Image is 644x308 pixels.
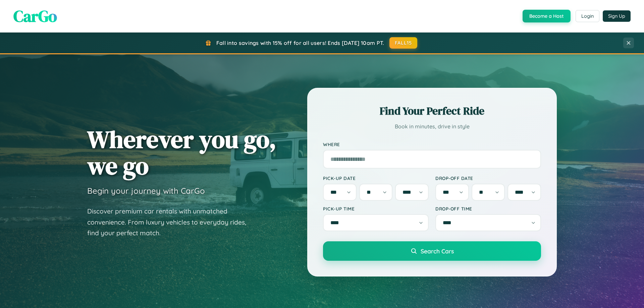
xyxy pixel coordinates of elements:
span: Search Cars [421,247,454,255]
button: Sign Up [603,10,631,22]
h1: Wherever you go, we go [87,126,276,179]
p: Book in minutes, drive in style [323,122,541,131]
button: Become a Host [523,10,571,22]
label: Pick-up Date [323,175,429,181]
button: Search Cars [323,241,541,261]
button: Login [576,10,599,22]
label: Drop-off Date [435,175,541,181]
p: Discover premium car rentals with unmatched convenience. From luxury vehicles to everyday rides, ... [87,206,255,239]
h2: Find Your Perfect Ride [323,104,541,118]
label: Pick-up Time [323,206,429,211]
span: Fall into savings with 15% off for all users! Ends [DATE] 10am PT. [216,40,384,46]
h3: Begin your journey with CarGo [87,186,205,196]
label: Where [323,141,541,147]
span: CarGo [13,5,57,27]
label: Drop-off Time [435,206,541,211]
button: FALL15 [389,37,418,49]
